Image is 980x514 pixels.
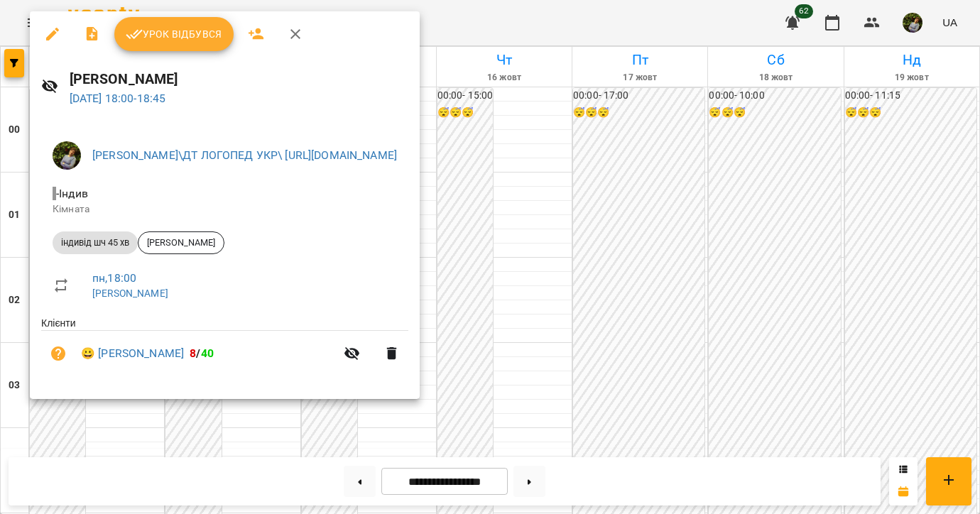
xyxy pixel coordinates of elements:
[201,346,214,360] span: 40
[70,68,409,90] h6: [PERSON_NAME]
[114,17,234,51] button: Урок відбувся
[53,236,138,249] span: індивід шч 45 хв
[190,346,196,360] span: 8
[53,202,397,217] p: Кімната
[81,345,184,362] a: 😀 [PERSON_NAME]
[41,337,75,371] button: Візит ще не сплачено. Додати оплату?
[53,141,81,170] img: b75e9dd987c236d6cf194ef640b45b7d.jpg
[70,92,166,105] a: [DATE] 18:00-18:45
[190,346,214,360] b: /
[138,236,224,249] span: [PERSON_NAME]
[92,271,136,285] a: пн , 18:00
[41,316,408,382] ul: Клієнти
[126,26,222,43] span: Урок відбувся
[92,288,168,299] a: [PERSON_NAME]
[53,187,91,200] span: - Індив
[92,148,397,162] a: [PERSON_NAME]\ДТ ЛОГОПЕД УКР\ [URL][DOMAIN_NAME]
[138,231,224,254] div: [PERSON_NAME]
